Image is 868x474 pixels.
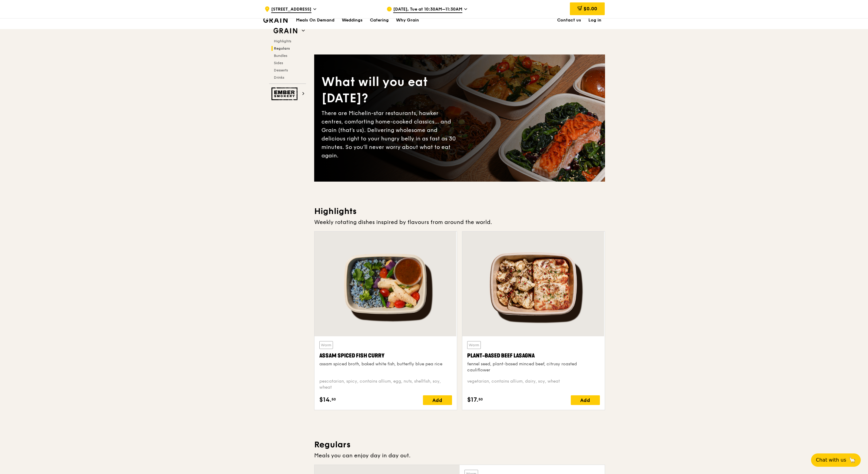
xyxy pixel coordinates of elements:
span: [STREET_ADDRESS] [271,6,311,13]
span: Regulars [274,46,290,51]
a: Weddings [338,11,366,29]
div: Meals you can enjoy day in day out. [314,451,605,460]
div: There are Michelin-star restaurants, hawker centres, comforting home-cooked classics… and Grain (... [321,109,460,160]
div: Weddings [342,11,363,29]
h3: Highlights [314,206,605,217]
div: Weekly rotating dishes inspired by flavours from around the world. [314,218,605,226]
span: Chat with us [816,456,846,464]
a: Why Grain [392,11,423,29]
div: What will you eat [DATE]? [321,74,460,107]
img: Ember Smokery web logo [271,87,299,100]
div: Add [423,395,452,405]
span: Drinks [274,75,284,80]
div: Add [571,395,600,405]
span: [DATE], Tue at 10:30AM–11:30AM [393,6,462,13]
span: Highlights [274,39,291,43]
span: $0.00 [584,6,597,12]
span: 🦙 [849,456,856,464]
span: 50 [331,397,336,402]
span: $14. [319,395,331,404]
button: Chat with us🦙 [811,453,861,467]
a: Log in [585,11,605,29]
div: Warm [319,341,333,349]
div: Why Grain [396,11,419,29]
h3: Regulars [314,439,605,450]
div: Plant-Based Beef Lasagna [467,351,600,360]
span: 50 [478,397,483,402]
div: vegetarian, contains allium, dairy, soy, wheat [467,378,600,390]
div: assam spiced broth, baked white fish, butterfly blue pea rice [319,361,452,367]
a: Contact us [554,11,585,29]
h1: Meals On Demand [296,17,334,23]
span: Bundles [274,54,287,58]
div: Warm [467,341,481,349]
img: Grain web logo [271,25,299,36]
span: Sides [274,61,283,65]
div: Catering [370,11,389,29]
div: Assam Spiced Fish Curry [319,351,452,360]
span: Desserts [274,68,288,72]
span: $17. [467,395,478,404]
a: Catering [366,11,392,29]
div: pescatarian, spicy, contains allium, egg, nuts, shellfish, soy, wheat [319,378,452,390]
div: fennel seed, plant-based minced beef, citrusy roasted cauliflower [467,361,600,373]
